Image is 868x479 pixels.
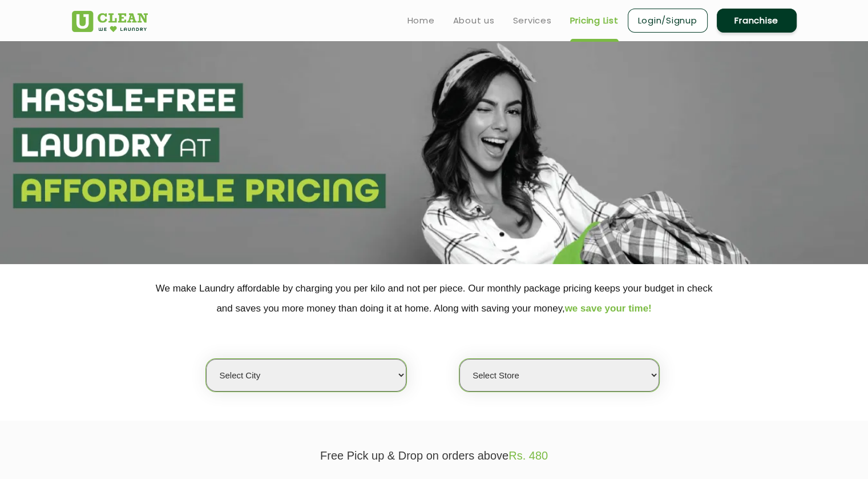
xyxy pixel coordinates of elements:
p: We make Laundry affordable by charging you per kilo and not per piece. Our monthly package pricin... [72,278,797,318]
a: Home [407,14,435,27]
a: Login/Signup [628,9,708,33]
a: Franchise [717,9,797,33]
a: About us [453,14,495,27]
a: Pricing List [570,14,619,27]
a: Services [513,14,552,27]
p: Free Pick up & Drop on orders above [72,449,797,462]
span: we save your time! [565,303,652,314]
span: Rs. 480 [508,449,548,462]
img: UClean Laundry and Dry Cleaning [72,11,148,32]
